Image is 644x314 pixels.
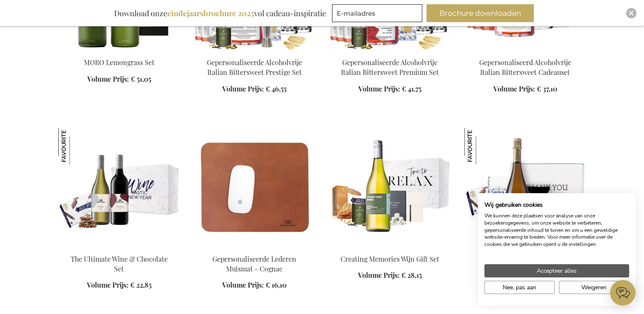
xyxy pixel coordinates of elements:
[626,8,636,18] div: Close
[358,271,422,280] a: Volume Prijs: € 28,15
[212,254,296,273] a: Gepersonaliseerde Lederen Muismat - Cognac
[194,243,315,251] a: Leather Mouse Pad - Cognac
[110,4,330,22] div: Download onze vol cadeau-inspiratie
[484,281,555,294] button: Pas cookie voorkeuren aan
[87,74,129,83] span: Volume Prijs:
[87,74,151,84] a: Volume Prijs: € 51,05
[131,74,151,83] span: € 51,05
[401,271,422,280] span: € 28,15
[358,84,421,94] a: Volume Prijs: € 41,75
[581,283,607,292] span: Weigeren
[222,280,264,289] span: Volume Prijs:
[130,280,152,289] span: € 22,85
[194,128,315,247] img: Leather Mouse Pad - Cognac
[493,84,557,94] a: Volume Prijs: € 37,10
[84,58,155,67] a: MORO Lemongrass Set
[87,280,129,289] span: Volume Prijs:
[426,4,534,22] button: Brochure downloaden
[58,128,180,247] img: Beer Apéro Gift Box
[58,243,180,251] a: Beer Apéro Gift Box The Ultimate Wine & Chocolate Set
[537,266,577,275] span: Accepteer alles
[493,84,535,93] span: Volume Prijs:
[464,128,501,164] img: The Office Party Box
[222,280,286,290] a: Volume Prijs: € 16,10
[358,271,400,280] span: Volume Prijs:
[358,84,400,93] span: Volume Prijs:
[537,84,557,93] span: € 37,10
[207,58,302,77] a: Gepersonaliseerde Alcoholvrije Italian Bittersweet Prestige Set
[341,254,439,263] a: Creating Memories Wijn Gift Set
[484,212,629,248] p: We kunnen deze plaatsen voor analyse van onze bezoekersgegevens, om onze website te verbeteren, g...
[484,201,629,209] h2: Wij gebruiken cookies
[329,47,451,55] a: Personalised Non-Alcoholic Italian Bittersweet Premium Set
[464,243,586,251] a: The Office Party Box The Office Party Box
[167,8,254,18] b: eindejaarsbrochure 2025
[332,4,425,25] form: marketing offers and promotions
[58,128,95,164] img: The Ultimate Wine & Chocolate Set
[222,84,286,94] a: Volume Prijs: € 46,55
[329,128,451,247] img: Personalised White Wine
[610,280,635,305] iframe: belco-activator-frame
[559,281,629,294] button: Alle cookies weigeren
[58,47,180,55] a: MORO Lemongrass Set
[266,84,286,93] span: € 46,55
[71,254,168,273] a: The Ultimate Wine & Chocolate Set
[503,283,536,292] span: Nee, pas aan
[341,58,439,77] a: Gepersonaliseerde Alcoholvrije Italian Bittersweet Premium Set
[222,84,264,93] span: Volume Prijs:
[484,264,629,277] button: Accepteer alle cookies
[464,47,586,55] a: Personalised Non-Alcoholic Italian Bittersweet Gift
[479,58,571,77] a: Gepersonaliseerd Alcoholvrije Italian Bittersweet Cadeauset
[629,11,634,16] img: Close
[194,47,315,55] a: Gepersonaliseerde Alcoholvrije Italian Bittersweet Prestige Set
[402,84,421,93] span: € 41,75
[464,128,586,247] img: The Office Party Box
[87,280,152,290] a: Volume Prijs: € 22,85
[332,4,422,22] input: E-mailadres
[329,243,451,251] a: Personalised White Wine
[266,280,286,289] span: € 16,10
